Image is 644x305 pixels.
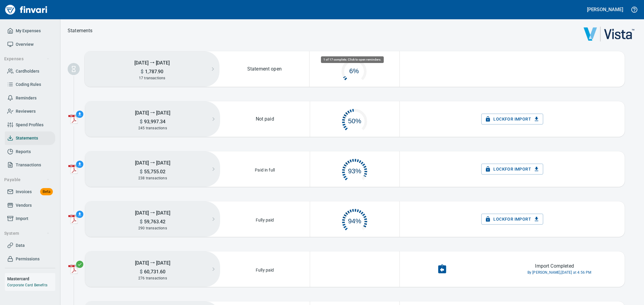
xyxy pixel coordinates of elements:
[16,94,37,102] span: Reminders
[85,251,220,287] button: [DATE] ⭢ [DATE]$60,731.60276 transactions
[68,214,78,224] img: adobe-pdf-icon.png
[310,152,400,186] button: 93%
[256,115,274,123] p: Not paid
[310,152,400,186] div: 221 of 238 complete. Click to open reminders.
[5,24,55,38] a: My Expenses
[584,27,634,42] img: vista.png
[16,242,25,249] span: Data
[7,275,55,282] h6: Mastercard
[16,108,36,115] span: Reviewers
[68,27,93,34] nav: breadcrumb
[85,207,220,219] h5: [DATE] ⭢ [DATE]
[85,101,220,137] button: [DATE] ⭢ [DATE]$93,997.34245 transactions
[68,114,78,124] img: adobe-pdf-icon.png
[68,264,78,274] img: adobe-pdf-icon.png
[247,65,282,73] p: Statement open
[141,69,143,74] span: $
[16,202,32,209] span: Vendors
[486,165,538,173] span: Lock for Import
[254,215,276,223] p: Fully paid
[85,151,220,187] button: [DATE] ⭢ [DATE]$55,755.02238 transactions
[85,157,220,168] h5: [DATE] ⭢ [DATE]
[2,53,52,64] button: Expenses
[527,270,591,276] span: By [PERSON_NAME], [DATE] at 4:56 PM
[5,252,55,266] a: Permissions
[5,64,55,78] a: Cardholders
[254,265,276,273] p: Fully paid
[585,5,625,14] button: [PERSON_NAME]
[68,27,93,34] p: Statements
[5,91,55,105] a: Reminders
[143,169,165,175] span: 55,755.02
[140,169,143,175] span: $
[5,199,55,212] a: Vendors
[7,283,47,287] a: Corporate Card Benefits
[16,27,41,35] span: My Expenses
[68,164,78,174] img: adobe-pdf-icon.png
[138,176,167,180] span: 238 transactions
[138,276,167,280] span: 276 transactions
[310,102,400,136] div: 122 of 245 complete. Click to open reminders.
[481,214,543,225] button: Lockfor Import
[310,203,400,236] div: 274 of 290 complete. Click to open reminders.
[5,78,55,91] a: Coding Rules
[486,115,538,123] span: Lock for Import
[5,38,55,51] a: Overview
[143,219,165,225] span: 59,763.42
[310,102,400,136] button: 50%
[85,257,220,269] h5: [DATE] ⭢ [DATE]
[85,57,219,68] h5: [DATE] ⭢ [DATE]
[16,121,43,129] span: Spend Profiles
[5,131,55,145] a: Statements
[85,107,220,118] h5: [DATE] ⭢ [DATE]
[143,119,165,124] span: 93,997.34
[16,68,39,75] span: Cardholders
[140,269,143,275] span: $
[535,263,574,270] p: Import Completed
[16,41,34,48] span: Overview
[5,158,55,172] a: Transactions
[253,165,277,173] p: Paid in full
[85,201,220,237] button: [DATE] ⭢ [DATE]$59,763.42290 transactions
[40,188,53,195] span: Beta
[138,126,167,130] span: 245 transactions
[486,215,538,223] span: Lock for Import
[4,2,49,17] img: Finvari
[2,174,52,185] button: Payable
[138,226,167,230] span: 290 transactions
[5,118,55,132] a: Spend Profiles
[4,55,50,63] span: Expenses
[5,145,55,159] a: Reports
[16,188,32,196] span: Invoices
[309,52,399,86] button: 6%
[143,269,165,275] span: 60,731.60
[16,148,31,156] span: Reports
[4,176,50,184] span: Payable
[4,230,50,237] span: System
[2,228,52,239] button: System
[16,161,41,169] span: Transactions
[16,255,40,263] span: Permissions
[85,51,219,87] button: [DATE] ⭢ [DATE]$1,787.9017 transactions
[5,185,55,199] a: InvoicesBeta
[5,239,55,252] a: Data
[587,6,623,13] h5: [PERSON_NAME]
[140,119,143,124] span: $
[481,114,543,125] button: Lockfor Import
[5,105,55,118] a: Reviewers
[433,260,451,278] button: Undo Import Completion
[16,81,41,88] span: Coding Rules
[143,69,164,74] span: 1,787.90
[481,164,543,175] button: Lockfor Import
[5,212,55,225] a: Import
[16,134,38,142] span: Statements
[310,203,400,236] button: 94%
[140,219,143,225] span: $
[139,76,165,80] span: 17 transactions
[16,215,28,222] span: Import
